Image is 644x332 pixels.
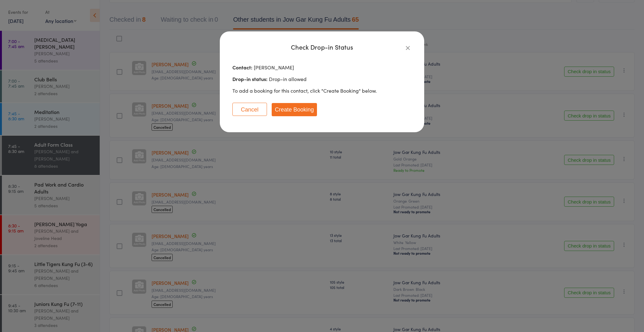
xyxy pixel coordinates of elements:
div: To add a booking for this contact, click "Create Booking" below. [232,76,412,94]
button: Cancel [232,103,267,116]
span: [PERSON_NAME] [254,64,294,71]
button: Create Booking [272,103,317,116]
span: Drop-in allowed [269,75,307,82]
div: Check Drop-in Status [232,44,412,50]
strong: Drop-in status: [232,75,268,82]
strong: Contact: [232,64,253,71]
